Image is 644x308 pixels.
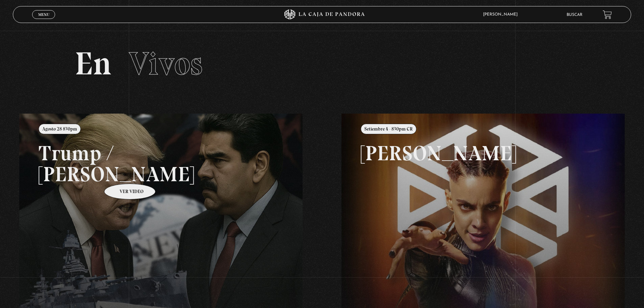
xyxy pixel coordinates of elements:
h2: En [75,48,569,80]
span: [PERSON_NAME] [480,13,524,17]
a: View your shopping cart [603,10,612,19]
span: Menu [38,13,49,17]
span: Vivos [129,44,202,83]
span: Cerrar [36,18,52,23]
a: Buscar [567,13,582,17]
